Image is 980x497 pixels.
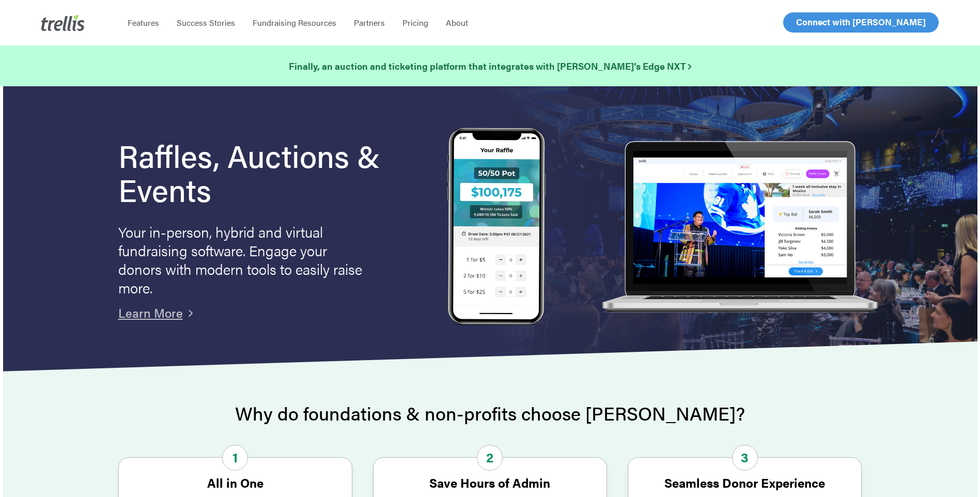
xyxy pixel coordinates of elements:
span: Pricing [402,17,428,28]
span: 1 [222,445,248,471]
p: Your in-person, hybrid and virtual fundraising software. Engage your donors with modern tools to ... [118,222,366,297]
a: About [437,18,477,28]
a: Fundraising Resources [244,18,345,28]
a: Finally, an auction and ticketing platform that integrates with [PERSON_NAME]’s Edge NXT [289,59,691,73]
strong: Save Hours of Admin [429,474,550,491]
span: About [446,17,468,28]
span: Features [128,17,159,28]
img: rafflelaptop_mac_optim.png [596,141,882,314]
a: Connect with [PERSON_NAME] [783,12,939,33]
strong: Finally, an auction and ticketing platform that integrates with [PERSON_NAME]’s Edge NXT [289,59,691,72]
a: Partners [345,18,394,28]
span: Connect with [PERSON_NAME] [796,15,926,28]
a: Features [119,18,168,28]
h1: Raffles, Auctions & Events [118,138,409,206]
strong: Seamless Donor Experience [664,474,825,491]
span: 2 [477,445,503,471]
a: Pricing [394,18,437,28]
a: Learn More [118,304,183,321]
strong: All in One [207,474,263,491]
span: Fundraising Resources [253,17,336,28]
a: Success Stories [168,18,244,28]
span: 3 [732,445,758,471]
h2: Why do foundations & non-profits choose [PERSON_NAME]? [118,403,862,424]
img: Trellis Raffles, Auctions and Event Fundraising [447,128,546,328]
span: Success Stories [177,17,235,28]
span: Partners [354,17,385,28]
img: Trellis [41,14,85,31]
